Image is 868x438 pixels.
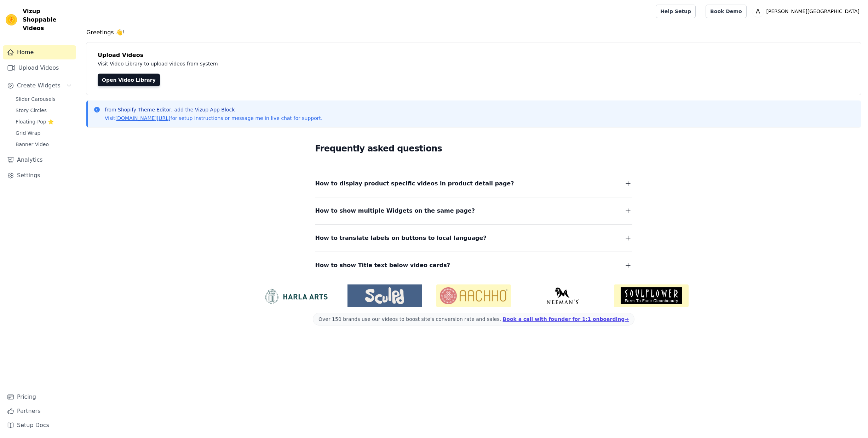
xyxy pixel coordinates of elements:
a: Setup Docs [3,418,76,432]
a: Book a call with founder for 1:1 onboarding [503,316,629,322]
button: How to translate labels on buttons to local language? [315,233,632,243]
h2: Frequently asked questions [315,142,632,156]
p: [PERSON_NAME][GEOGRAPHIC_DATA] [764,5,862,18]
a: Floating-Pop ⭐ [11,117,76,127]
button: Create Widgets [3,79,76,93]
span: Floating-Pop ⭐ [16,118,54,125]
a: Book Demo [706,5,746,18]
span: Grid Wrap [16,129,40,137]
a: Help Setup [656,5,696,18]
a: Partners [3,404,76,418]
a: Grid Wrap [11,128,76,138]
a: Banner Video [11,139,76,149]
button: How to display product specific videos in product detail page? [315,179,632,189]
span: How to show Title text below video cards? [315,260,450,270]
p: Visit for setup instructions or message me in live chat for support. [105,115,322,122]
button: How to show multiple Widgets on the same page? [315,206,632,216]
a: Home [3,45,76,59]
img: HarlaArts [259,287,333,304]
img: Aachho [436,284,511,307]
span: How to show multiple Widgets on the same page? [315,206,475,216]
text: A [756,8,760,15]
a: [DOMAIN_NAME][URL] [115,115,171,121]
span: How to translate labels on buttons to local language? [315,233,487,243]
p: Visit Video Library to upload videos from system [98,59,415,68]
button: A [PERSON_NAME][GEOGRAPHIC_DATA] [752,5,862,18]
a: Open Video Library [98,74,160,86]
img: Vizup [6,14,17,25]
a: Pricing [3,390,76,404]
a: Upload Videos [3,61,76,75]
h4: Greetings 👋! [86,28,861,37]
a: Settings [3,168,76,183]
h4: Upload Videos [98,51,850,59]
span: Banner Video [16,141,49,148]
span: Create Widgets [17,81,61,90]
img: Sculpd US [347,287,422,304]
span: Vizup Shoppable Videos [23,7,73,33]
img: Soulflower [614,284,689,307]
a: Story Circles [11,105,76,115]
p: from Shopify Theme Editor, add the Vizup App Block [105,106,322,113]
a: Analytics [3,153,76,167]
a: Slider Carousels [11,94,76,104]
span: Slider Carousels [16,96,56,103]
img: Neeman's [525,287,600,304]
span: How to display product specific videos in product detail page? [315,179,514,189]
span: Story Circles [16,107,47,114]
button: How to show Title text below video cards? [315,260,632,270]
